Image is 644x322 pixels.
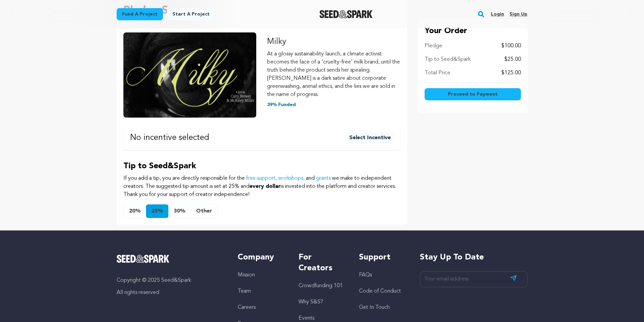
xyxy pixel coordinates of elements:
[425,26,521,36] p: Your Order
[359,252,406,263] h5: Support
[448,91,498,98] span: Proceed to Payment
[359,289,401,294] a: Code of Conduct
[347,132,393,143] button: Select Incentive
[491,9,504,20] a: Login
[267,101,400,108] p: 39% Funded
[425,69,450,77] p: Total Price
[168,204,191,218] button: 30%
[146,204,168,218] button: 25%
[123,32,257,118] img: Milky image
[501,69,521,77] p: $125.00
[249,184,281,189] span: every dollar
[117,255,224,263] a: Seed&Spark Homepage
[117,255,170,263] img: Seed&Spark Logo
[504,55,521,64] p: $25.00
[299,252,345,274] h5: For Creators
[267,36,400,47] p: Milky
[124,204,146,218] button: 20%
[501,42,521,50] p: $100.00
[359,305,390,310] a: Get In Touch
[191,204,217,218] button: Other
[299,283,343,289] a: Crowdfunding 101
[299,316,314,321] a: Events
[117,276,224,284] p: Copyright © 2025 Seed&Spark
[425,88,521,100] button: Proceed to Payment
[316,176,331,181] a: grants
[319,10,373,18] a: Seed&Spark Homepage
[238,272,255,278] a: Mission
[267,50,400,99] p: At a glossy sustainability launch, a climate activist becomes the face of a 'cruelty-free' milk b...
[425,42,442,50] p: Pledge
[238,289,251,294] a: Team
[509,9,527,20] a: Sign up
[130,134,209,142] p: No incentive selected
[359,272,372,278] a: FAQs
[319,10,373,18] img: Seed&Spark Logo Dark Mode
[123,174,400,199] p: If you add a tip, you are directly responsible for the and we make to independent creators. The s...
[425,55,471,64] p: Tip to Seed&Spark
[420,271,528,288] input: Your email address
[117,289,224,297] p: All rights reserved
[238,305,256,310] a: Careers
[299,299,323,305] a: Why S&S?
[246,176,305,181] a: free support, workshops,
[420,252,528,263] h5: Stay up to date
[238,252,285,263] h5: Company
[117,8,163,20] a: Fund a project
[167,8,215,20] a: Start a project
[123,161,400,172] p: Tip to Seed&Spark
